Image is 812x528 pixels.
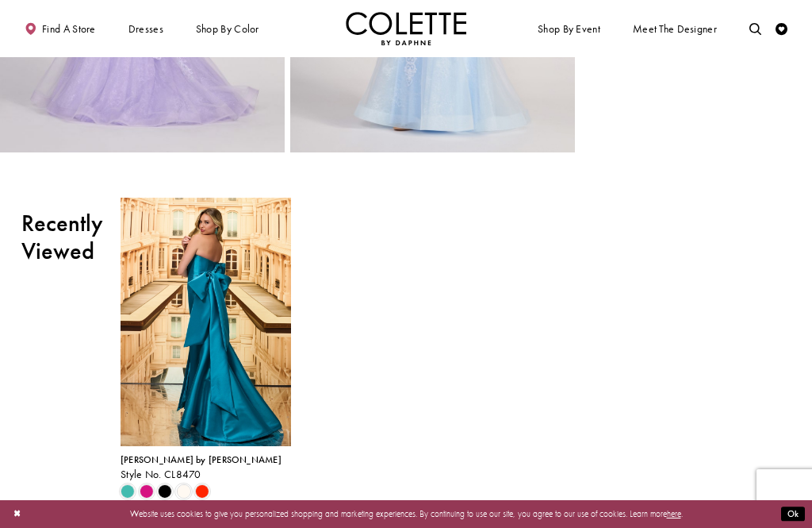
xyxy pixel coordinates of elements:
[121,455,291,480] div: Colette by Daphne Style No. CL8470
[86,506,726,522] p: Website uses cookies to give you personalized shopping and marketing experiences. By continuing t...
[121,196,812,500] div: Product List
[121,468,201,481] span: Style No. CL8470
[781,507,805,522] button: Submit Dialog
[534,12,603,45] span: Shop By Event
[121,198,291,446] a: Visit Colette by Daphne Style No. CL8470 Page
[346,12,466,45] a: Visit Home Page
[7,503,27,525] button: Close Dialog
[121,453,282,466] span: [PERSON_NAME] by [PERSON_NAME]
[42,23,96,35] span: Find a store
[667,508,681,519] a: here
[121,484,135,499] i: Turquoise
[195,484,209,499] i: Scarlet
[346,12,466,45] img: Colette by Daphne
[746,12,764,45] a: Toggle search
[196,23,259,35] span: Shop by color
[125,12,167,45] span: Dresses
[140,484,154,499] i: Fuchsia
[772,12,791,45] a: Check Wishlist
[633,23,717,35] span: Meet the designer
[630,12,720,45] a: Meet the designer
[176,484,190,499] i: Diamond White
[538,23,600,35] span: Shop By Event
[128,23,163,35] span: Dresses
[21,210,102,265] h2: Recently Viewed
[21,12,98,45] a: Find a store
[158,484,172,499] i: Black
[193,12,262,45] span: Shop by color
